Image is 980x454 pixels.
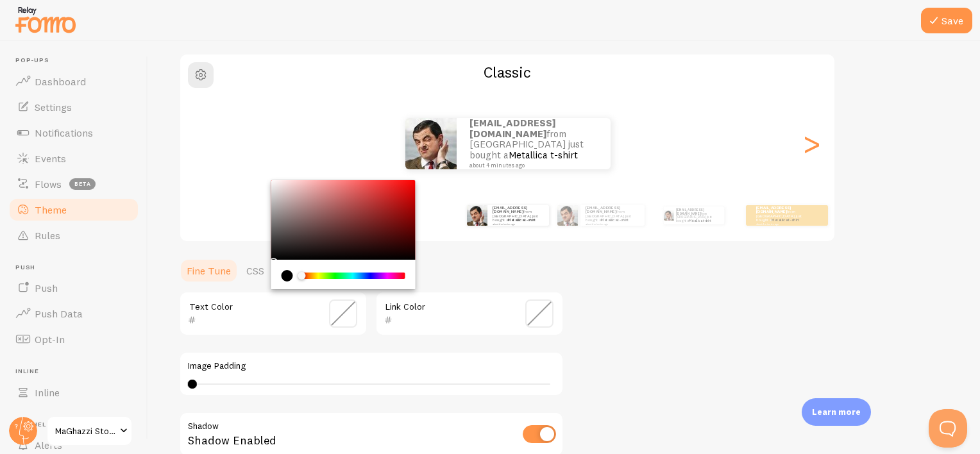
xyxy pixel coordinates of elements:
[35,101,72,113] span: Settings
[35,152,66,165] span: Events
[8,146,140,171] a: Events
[802,398,871,426] div: Learn more
[469,117,555,140] strong: [EMAIL_ADDRESS][DOMAIN_NAME]
[179,258,239,283] a: Fine Tune
[35,307,83,320] span: Push Data
[239,258,272,283] a: CSS
[469,118,598,169] p: from [GEOGRAPHIC_DATA] just bought a
[405,118,457,169] img: Fomo
[8,69,140,94] a: Dashboard
[812,406,861,418] p: Learn more
[663,210,673,221] img: Fomo
[35,75,86,88] span: Dashboard
[804,97,819,190] div: Next slide
[46,416,133,446] a: MaGhazzi Store
[467,205,487,226] img: Fomo
[469,162,594,169] small: about 4 minutes ago
[15,367,140,376] span: Inline
[8,171,140,197] a: Flows beta
[8,197,140,223] a: Theme
[756,223,806,226] small: about 4 minutes ago
[13,3,78,36] img: fomo-relay-logo-orange.svg
[493,205,527,214] strong: [EMAIL_ADDRESS][DOMAIN_NAME]
[689,219,711,223] a: Metallica t-shirt
[8,94,140,120] a: Settings
[35,386,60,399] span: Inline
[557,205,578,226] img: Fomo
[508,217,536,223] a: Metallica t-shirt
[8,120,140,146] a: Notifications
[69,178,96,190] span: beta
[35,439,62,451] span: Alerts
[188,360,555,372] label: Image Padding
[35,126,93,139] span: Notifications
[493,223,543,226] small: about 4 minutes ago
[271,180,416,289] div: Chrome color picker
[8,301,140,326] a: Push Data
[676,206,719,224] p: from [GEOGRAPHIC_DATA] just bought a
[15,264,140,272] span: Push
[756,205,807,226] p: from [GEOGRAPHIC_DATA] just bought a
[55,423,116,439] span: MaGhazzi Store
[676,208,704,215] strong: [EMAIL_ADDRESS][DOMAIN_NAME]
[493,205,544,226] p: from [GEOGRAPHIC_DATA] just bought a
[15,56,140,65] span: Pop-ups
[8,223,140,248] a: Rules
[586,205,639,226] p: from [GEOGRAPHIC_DATA] just bought a
[509,149,578,161] a: Metallica t-shirt
[8,275,140,301] a: Push
[35,203,67,216] span: Theme
[282,270,293,282] div: current color is #000000
[35,333,65,346] span: Opt-In
[35,282,58,294] span: Push
[929,409,967,448] iframe: Help Scout Beacon - Open
[35,229,60,242] span: Rules
[180,62,834,82] h2: Classic
[35,178,62,190] span: Flows
[8,380,140,405] a: Inline
[8,326,140,352] a: Opt-In
[772,217,799,223] a: Metallica t-shirt
[586,205,620,214] strong: [EMAIL_ADDRESS][DOMAIN_NAME]
[756,205,791,214] strong: [EMAIL_ADDRESS][DOMAIN_NAME]
[601,217,629,223] a: Metallica t-shirt
[586,223,638,226] small: about 4 minutes ago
